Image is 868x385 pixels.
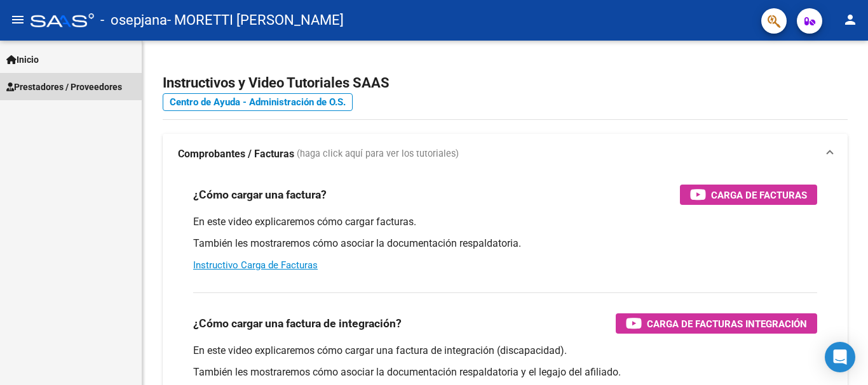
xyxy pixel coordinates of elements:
[193,237,817,251] p: También les mostraremos cómo asociar la documentación respaldatoria.
[680,185,817,205] button: Carga de Facturas
[193,186,327,204] h3: ¿Cómo cargar una factura?
[193,344,817,358] p: En este video explicaremos cómo cargar una factura de integración (discapacidad).
[193,365,817,379] p: También les mostraremos cómo asociar la documentación respaldatoria y el legajo del afiliado.
[10,12,25,27] mat-icon: menu
[297,147,459,161] span: (haga click aquí para ver los tutoriales)
[825,342,855,372] div: Open Intercom Messenger
[711,187,807,203] span: Carga de Facturas
[178,147,294,161] strong: Comprobantes / Facturas
[167,6,344,34] span: - MORETTI [PERSON_NAME]
[6,53,39,67] span: Inicio
[843,12,858,27] mat-icon: person
[647,316,807,332] span: Carga de Facturas Integración
[163,71,848,95] h2: Instructivos y Video Tutoriales SAAS
[193,215,817,229] p: En este video explicaremos cómo cargar facturas.
[163,93,353,111] a: Centro de Ayuda - Administración de O.S.
[193,259,318,271] a: Instructivo Carga de Facturas
[6,80,122,94] span: Prestadores / Proveedores
[193,315,402,332] h3: ¿Cómo cargar una factura de integración?
[100,6,167,34] span: - osepjana
[163,134,848,174] mat-expansion-panel-header: Comprobantes / Facturas (haga click aquí para ver los tutoriales)
[616,313,817,334] button: Carga de Facturas Integración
